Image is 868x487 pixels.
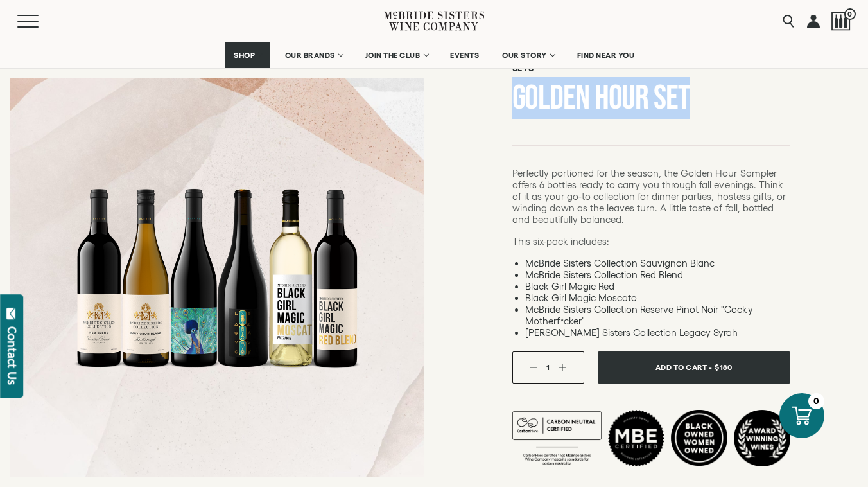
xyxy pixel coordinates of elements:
li: McBride Sisters Collection Sauvignon Blanc [525,258,790,269]
span: 1 [546,363,550,371]
li: McBride Sisters Collection Reserve Pinot Noir "Cocky Motherf*cker" [525,304,790,327]
p: Perfectly portioned for the season, the Golden Hour Sampler offers 6 bottles ready to carry you t... [512,168,790,226]
span: OUR BRANDS [285,51,335,60]
a: JOIN THE CLUB [357,42,436,68]
span: Add To Cart - [655,358,712,376]
a: OUR STORY [494,42,562,68]
div: 0 [808,393,824,409]
a: FIND NEAR YOU [569,42,643,68]
button: Add To Cart - $180 [598,351,790,384]
span: EVENTS [450,51,479,60]
span: OUR STORY [502,51,547,60]
a: OUR BRANDS [277,42,351,68]
span: JOIN THE CLUB [365,51,421,60]
button: Mobile Menu Trigger [17,15,64,28]
span: 0 [844,8,856,20]
p: This six-pack includes: [512,236,790,247]
li: Black Girl Magic Moscato [525,292,790,304]
li: Black Girl Magic Red [525,281,790,292]
a: SHOP [225,42,270,68]
span: $180 [715,358,732,376]
span: FIND NEAR YOU [577,51,635,60]
a: EVENTS [442,42,487,68]
h1: Golden Hour Set [512,82,790,114]
div: Contact Us [6,326,19,385]
li: McBride Sisters Collection Red Blend [525,269,790,281]
li: [PERSON_NAME] Sisters Collection Legacy Syrah [525,327,790,339]
span: SHOP [234,51,256,60]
